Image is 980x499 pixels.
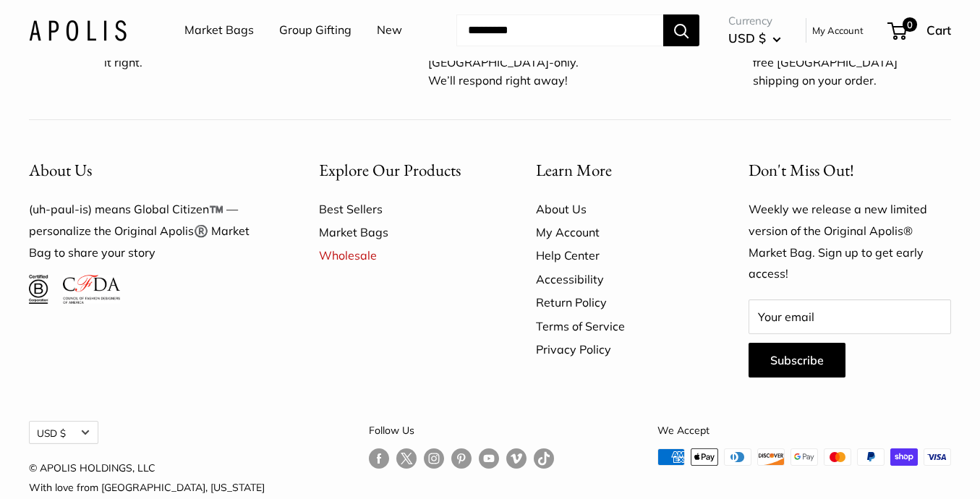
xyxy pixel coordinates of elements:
[536,156,698,184] button: Learn More
[451,448,472,469] a: Follow us on Pinterest
[424,448,444,469] a: Follow us on Instagram
[534,448,554,469] a: Follow us on Tumblr
[663,14,699,46] button: Search
[536,268,698,291] a: Accessibility
[536,159,612,181] span: Learn More
[728,11,781,31] span: Currency
[456,14,663,46] input: Search...
[506,448,527,469] a: Follow us on Vimeo
[29,199,268,264] p: (uh-paul-is) means Global Citizen™️ — personalize the Original Apolis®️ Market Bag to share your ...
[29,459,265,496] p: © APOLIS HOLDINGS, LLC With love from [GEOGRAPHIC_DATA], [US_STATE]
[29,20,127,40] img: Apolis
[319,221,485,244] a: Market Bags
[29,156,268,184] button: About Us
[753,35,911,90] p: Add 2 or more bags and get free [GEOGRAPHIC_DATA] shipping on your order.
[184,20,254,41] a: Market Bags
[319,197,485,221] a: Best Sellers
[369,448,389,469] a: Follow us on Facebook
[926,22,951,38] span: Cart
[428,35,586,90] p: Text us at anytime for [GEOGRAPHIC_DATA]-only. We’ll respond right away!
[889,19,951,42] a: 0 Cart
[63,275,120,304] img: Council of Fashion Designers of America Member
[319,156,485,184] button: Explore Our Products
[319,244,485,267] a: Wholesale
[377,20,402,41] a: New
[749,343,845,378] button: Subscribe
[903,17,917,32] span: 0
[479,448,499,469] a: Follow us on YouTube
[749,156,951,184] p: Don't Miss Out!
[536,338,698,361] a: Privacy Policy
[29,421,98,444] button: USD $
[536,221,698,244] a: My Account
[536,244,698,267] a: Help Center
[279,20,351,41] a: Group Gifting
[657,421,951,440] p: We Accept
[319,159,461,181] span: Explore Our Products
[29,275,48,304] img: Certified B Corporation
[536,197,698,221] a: About Us
[728,30,766,46] span: USD $
[812,22,864,39] a: My Account
[369,421,554,440] p: Follow Us
[728,27,781,50] button: USD $
[749,199,951,286] p: Weekly we release a new limited version of the Original Apolis® Market Bag. Sign up to get early ...
[536,315,698,338] a: Terms of Service
[29,159,92,181] span: About Us
[536,291,698,314] a: Return Policy
[396,448,417,474] a: Follow us on Twitter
